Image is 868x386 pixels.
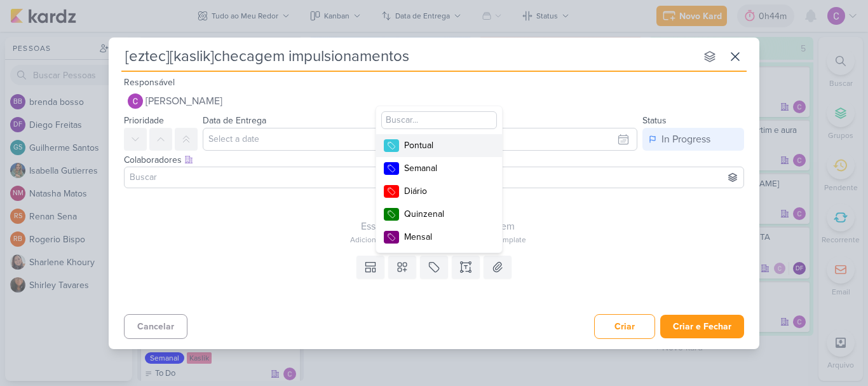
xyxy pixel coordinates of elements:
button: Criar e Fechar [660,315,744,338]
label: Prioridade [124,115,164,126]
button: Cancelar [124,314,187,339]
div: Esse kard não possui nenhum item [124,219,752,234]
div: Mensal [404,230,487,244]
input: Buscar... [381,111,497,129]
input: Buscar [127,170,741,185]
img: Carlos Lima [128,93,143,109]
div: Quinzenal [404,207,487,221]
button: Criar [594,314,655,339]
button: Semanal [376,157,502,180]
button: Diário [376,180,502,203]
button: Quinzenal [376,203,502,226]
div: Pontual [404,139,487,152]
label: Data de Entrega [203,115,266,126]
div: Colaboradores [124,153,744,167]
div: Adicione um item abaixo ou selecione um template [124,234,752,245]
label: Responsável [124,77,175,88]
button: In Progress [642,128,744,151]
div: Semanal [404,162,487,175]
div: In Progress [661,132,710,147]
label: Status [642,115,667,126]
div: Diário [404,184,487,198]
input: Kard Sem Título [121,45,696,68]
button: Pontual [376,134,502,157]
button: Mensal [376,226,502,249]
button: [PERSON_NAME] [124,90,744,113]
span: [PERSON_NAME] [146,93,222,109]
input: Select a date [203,128,637,151]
